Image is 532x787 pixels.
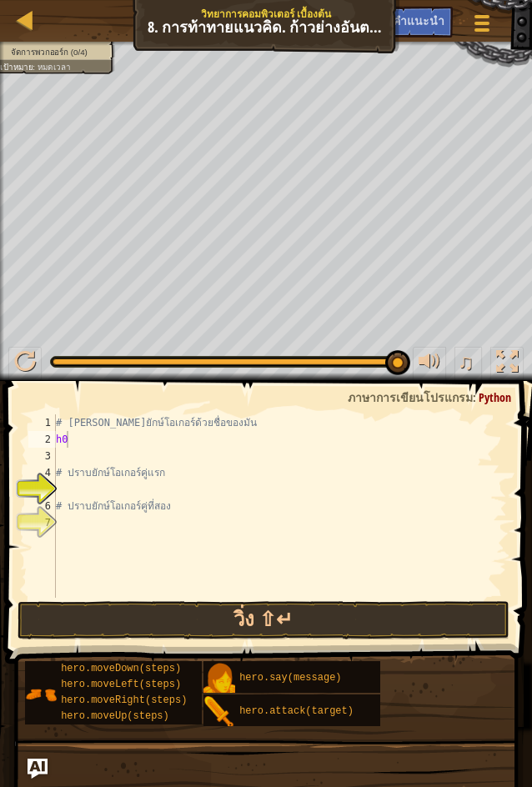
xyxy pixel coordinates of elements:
span: hero.moveRight(steps) [61,694,187,706]
span: คำแนะนำ [393,13,444,28]
img: portrait.png [203,696,235,728]
div: 6 [28,498,56,514]
button: ปรับระดับเสียง [413,347,446,381]
span: Python [479,389,511,405]
span: : [473,389,479,405]
span: : [33,63,37,72]
span: Ask AI [348,13,376,28]
span: ♫ [458,349,474,374]
span: hero.say(message) [239,672,341,684]
button: สลับเป็นเต็มจอ [490,347,524,381]
button: วิ่ง ⇧↵ [18,601,509,639]
img: portrait.png [203,663,235,694]
span: hero.attack(target) [239,705,354,717]
button: ♫ [454,347,483,381]
span: hero.moveUp(steps) [61,710,169,722]
button: Ask AI [339,7,384,38]
span: hero.moveLeft(steps) [61,679,181,690]
div: 4 [28,464,56,481]
div: 5 [28,481,56,498]
span: หมดเวลา [38,63,71,72]
div: 1 [28,414,56,431]
div: 3 [28,448,56,464]
img: portrait.png [25,679,57,710]
button: แสดงเมนูเกมส์ [461,7,503,46]
span: ภาษาการเขียนโปรแกรม [348,389,473,405]
button: Ask AI [28,759,48,779]
div: 7 [28,514,56,531]
div: 2 [28,431,56,448]
span: จัดการพวกออร์ก (0/4) [11,48,87,57]
span: hero.moveDown(steps) [61,663,181,674]
button: Ctrl + P: Pause [8,347,42,381]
